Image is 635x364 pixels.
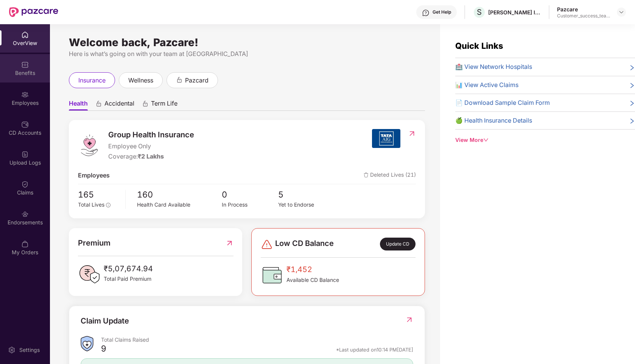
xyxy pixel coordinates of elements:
[104,263,153,275] span: ₹5,07,674.94
[336,346,413,353] div: *Last updated on 10:14 PM[DATE]
[477,8,482,17] span: S
[455,41,503,51] span: Quick Links
[151,100,177,110] span: Term Life
[101,336,413,343] div: Total Claims Raised
[455,62,532,72] span: 🏥 View Network Hospitals
[69,39,425,45] div: Welcome back, Pazcare!
[408,130,416,137] img: RedirectIcon
[21,151,29,158] img: svg+xml;base64,PHN2ZyBpZD0iVXBsb2FkX0xvZ3MiIGRhdGEtbmFtZT0iVXBsb2FkIExvZ3MiIHhtbG5zPSJodHRwOi8vd3...
[618,9,624,15] img: svg+xml;base64,PHN2ZyBpZD0iRHJvcGRvd24tMzJ4MzIiIHhtbG5zPSJodHRwOi8vd3d3LnczLm9yZy8yMDAwL3N2ZyIgd2...
[629,64,635,72] span: right
[483,137,489,143] span: down
[222,201,278,209] div: In Process
[137,201,221,209] div: Health Card Available
[422,9,430,17] img: svg+xml;base64,PHN2ZyBpZD0iSGVscC0zMngzMiIgeG1sbnM9Imh0dHA6Ly93d3cudzMub3JnLzIwMDAvc3ZnIiB3aWR0aD...
[78,171,110,180] span: Employees
[106,203,111,207] span: info-circle
[78,263,101,286] img: PaidPremiumIcon
[9,7,58,17] img: New Pazcare Logo
[278,188,335,201] span: 5
[405,316,413,324] img: RedirectIcon
[78,237,111,249] span: Premium
[557,13,610,19] div: Customer_success_team_lead
[455,116,532,125] span: 🍏 Health Insurance Details
[364,173,369,177] img: deleteIcon
[185,76,209,85] span: pazcard
[455,136,635,144] div: View More
[261,264,283,286] img: CDBalanceIcon
[21,240,29,248] img: svg+xml;base64,PHN2ZyBpZD0iTXlfT3JkZXJzIiBkYXRhLW5hbWU9Ik15IE9yZGVycyIgeG1sbnM9Imh0dHA6Ly93d3cudz...
[108,129,194,141] span: Group Health Insurance
[78,202,104,208] span: Total Lives
[78,188,120,201] span: 165
[286,276,339,284] span: Available CD Balance
[69,100,88,110] span: Health
[21,31,29,39] img: svg+xml;base64,PHN2ZyBpZD0iSG9tZSIgeG1sbnM9Imh0dHA6Ly93d3cudzMub3JnLzIwMDAvc3ZnIiB3aWR0aD0iMjAiIG...
[108,142,194,151] span: Employee Only
[104,275,153,283] span: Total Paid Premium
[81,336,93,352] img: ClaimsSummaryIcon
[21,121,29,128] img: svg+xml;base64,PHN2ZyBpZD0iQ0RfQWNjb3VudHMiIGRhdGEtbmFtZT0iQ0QgQWNjb3VudHMiIHhtbG5zPSJodHRwOi8vd3...
[629,117,635,125] span: right
[78,76,106,85] span: insurance
[81,315,129,327] div: Claim Update
[557,6,610,13] div: Pazcare
[455,80,518,90] span: 📊 View Active Claims
[78,134,101,157] img: logo
[108,152,194,161] div: Coverage:
[278,201,335,209] div: Yet to Endorse
[261,238,273,250] img: svg+xml;base64,PHN2ZyBpZD0iRGFuZ2VyLTMyeDMyIiB4bWxucz0iaHR0cDovL3d3dy53My5vcmcvMjAwMC9zdmciIHdpZH...
[21,61,29,68] img: svg+xml;base64,PHN2ZyBpZD0iQmVuZWZpdHMiIHhtbG5zPSJodHRwOi8vd3d3LnczLm9yZy8yMDAwL3N2ZyIgd2lkdGg9Ij...
[372,129,400,148] img: insurerIcon
[128,76,153,85] span: wellness
[138,153,164,160] span: ₹2 Lakhs
[226,237,233,249] img: RedirectIcon
[21,91,29,98] img: svg+xml;base64,PHN2ZyBpZD0iRW1wbG95ZWVzIiB4bWxucz0iaHR0cDovL3d3dy53My5vcmcvMjAwMC9zdmciIHdpZHRoPS...
[380,238,416,251] div: Update CD
[488,9,541,16] div: [PERSON_NAME] INOTEC LIMITED
[455,98,550,107] span: 📄 Download Sample Claim Form
[364,171,416,180] span: Deleted Lives (21)
[433,9,451,15] div: Get Help
[69,49,425,59] div: Here is what’s going on with your team at [GEOGRAPHIC_DATA]
[275,238,334,251] span: Low CD Balance
[222,188,278,201] span: 0
[8,346,16,354] img: svg+xml;base64,PHN2ZyBpZD0iU2V0dGluZy0yMHgyMCIgeG1sbnM9Imh0dHA6Ly93d3cudzMub3JnLzIwMDAvc3ZnIiB3aW...
[629,100,635,107] span: right
[176,76,183,83] div: animation
[142,100,149,107] div: animation
[95,100,102,107] div: animation
[101,343,106,356] div: 9
[21,180,29,188] img: svg+xml;base64,PHN2ZyBpZD0iQ2xhaW0iIHhtbG5zPSJodHRwOi8vd3d3LnczLm9yZy8yMDAwL3N2ZyIgd2lkdGg9IjIwIi...
[629,82,635,90] span: right
[286,264,339,275] span: ₹1,452
[104,100,134,110] span: Accidental
[137,188,221,201] span: 160
[21,210,29,218] img: svg+xml;base64,PHN2ZyBpZD0iRW5kb3JzZW1lbnRzIiB4bWxucz0iaHR0cDovL3d3dy53My5vcmcvMjAwMC9zdmciIHdpZH...
[17,346,42,354] div: Settings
